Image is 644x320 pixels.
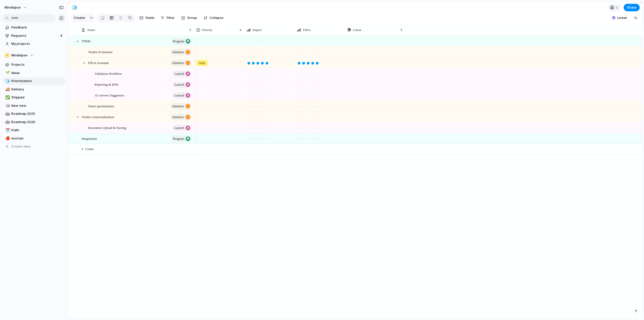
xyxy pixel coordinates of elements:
[3,32,65,40] a: Requests4
[627,5,636,10] span: Share
[173,125,191,131] button: launch
[3,143,65,150] button: Create view
[5,70,9,76] div: 🌱
[88,103,114,109] span: Smart questionnaire
[5,70,10,76] button: 🌱
[3,135,65,142] a: 🍎Auchan
[3,24,65,31] a: Feedback
[172,59,184,66] span: initiative
[5,95,10,100] button: ✅
[11,33,59,38] span: Requests
[173,135,184,142] span: program
[5,5,21,10] span: Mindlapse
[95,70,122,76] span: Validation Workflow
[11,62,64,67] span: Projects
[11,128,64,133] span: Kiabi
[5,95,9,100] div: ✅
[172,103,184,110] span: initiative
[3,126,65,134] a: 🗓️Kiabi
[624,4,640,11] button: Share
[179,14,199,22] button: Group
[11,53,27,58] span: Mindlapse
[5,87,10,92] button: 🚚
[11,136,64,141] span: Auchan
[71,14,88,22] button: Create
[82,135,97,141] span: Integrations
[303,27,311,32] span: Effort
[82,38,90,44] span: TPRM
[202,14,225,22] button: Collapse
[11,87,64,92] span: Delivery
[187,15,197,20] span: Group
[616,5,620,10] span: 1
[174,81,184,88] span: launch
[5,111,10,116] button: 🤖
[171,60,191,66] button: initiative
[253,27,262,32] span: Impact
[5,135,9,141] div: 🍎
[173,81,191,88] button: launch
[5,103,9,109] div: 🎲
[3,69,65,77] a: 🌱Ideas
[3,52,65,59] button: Mindlapse
[3,102,65,110] a: 🎲New view
[5,127,9,133] div: 🗓️
[172,49,184,56] span: initiative
[173,92,191,99] button: launch
[3,61,65,68] a: Projects
[617,15,627,20] span: Linear
[72,4,77,11] div: 🧊
[74,15,85,20] span: Create
[171,114,191,120] button: initiative
[173,70,191,77] button: launch
[11,144,31,149] span: Create view
[171,49,191,55] button: initiative
[158,14,177,22] button: Filter
[82,114,114,120] span: Vendor contextualisation
[5,78,9,84] div: 🧊
[5,128,10,133] button: 🗓️
[11,120,64,125] span: Roadmap 2026
[85,147,94,152] span: Create
[3,40,65,48] a: My projects
[3,77,65,85] a: 🧊Prioritization
[5,111,9,117] div: 🤖
[174,92,184,99] span: launch
[353,27,361,32] span: Linear
[88,49,112,55] span: Vendor Evaluation
[60,33,63,38] span: 4
[171,103,191,110] button: initiative
[11,70,64,76] span: Ideas
[202,27,212,32] span: Priority
[5,103,10,108] button: 🎲
[210,15,223,20] span: Collapse
[2,4,29,12] button: Mindlapse
[3,118,65,126] a: 🤖Roadmap 2026
[167,15,175,20] span: Filter
[199,60,205,65] span: High
[5,119,9,125] div: 🤖
[5,86,9,92] div: 🚚
[11,103,64,108] span: New view
[3,94,65,101] a: ✅Shipped
[174,70,184,77] span: launch
[11,41,64,46] span: My projects
[5,120,10,125] button: 🤖
[11,95,64,100] span: Shipped
[610,14,629,22] button: Linear
[137,14,156,22] button: Fields
[174,124,184,131] span: launch
[11,25,64,30] span: Feedback
[3,86,65,93] a: 🚚Delivery
[171,135,191,142] button: program
[3,110,65,118] a: 🤖Roadmap 2025
[5,79,10,84] button: 🧊
[70,4,78,12] button: 🧊
[5,136,10,141] button: 🍎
